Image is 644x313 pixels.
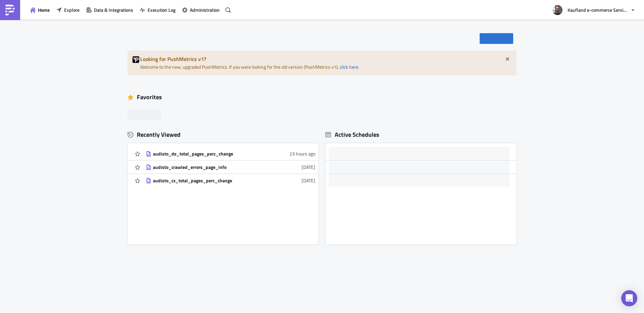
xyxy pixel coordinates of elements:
[568,6,628,13] span: Kaufland e-commerce Services GmbH & Co. KG
[325,131,379,138] div: Active Schedules
[190,6,220,13] span: Administration
[83,5,137,15] button: Data & Integrations
[146,161,315,174] a: audisto_crawled_errors_page_info[DATE]
[148,6,175,13] span: Execution Log
[5,5,15,15] img: PushMetrics
[302,164,315,171] time: 2025-08-13T06:37:51Z
[38,6,50,13] span: Home
[621,290,637,306] div: Open Intercom Messenger
[127,92,517,102] div: Favorites
[127,51,517,75] div: Welcome to the new, upgraded PushMetrics. If you were looking for the old version (PushMetrics v1...
[146,174,315,187] a: audisto_cz_total_pages_perc_change[DATE]
[94,6,133,13] span: Data & Integrations
[153,164,270,170] div: audisto_crawled_errors_page_info
[340,63,358,70] a: click here
[140,56,512,62] h5: Looking for PushMetrics v1?
[179,5,223,15] button: Administration
[146,147,315,160] a: audisto_de_total_pages_perc_change23 hours ago
[137,5,179,15] button: Execution Log
[302,177,315,184] time: 2025-08-12T06:13:06Z
[53,5,83,15] button: Explore
[153,178,270,184] div: audisto_cz_total_pages_perc_change
[289,150,315,157] time: 2025-08-13T08:50:54Z
[27,5,53,15] button: Home
[153,151,270,157] div: audisto_de_total_pages_perc_change
[127,130,319,140] div: Recently Viewed
[64,6,79,13] span: Explore
[548,3,639,17] button: Kaufland e-commerce Services GmbH & Co. KG
[552,4,563,16] img: Avatar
